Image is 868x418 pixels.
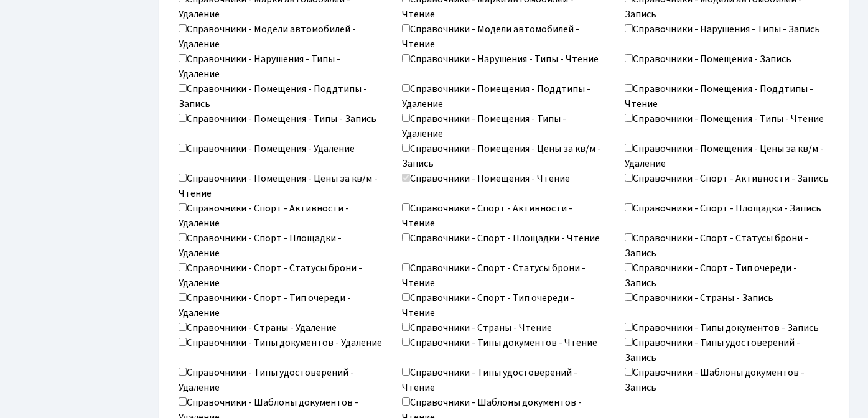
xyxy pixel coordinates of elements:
[625,203,633,211] input: Справочники - Спорт - Площадки - Запись
[179,171,383,201] label: Справочники - Помещения - Цены за кв/м - Чтение
[625,335,829,365] label: Справочники - Типы удостоверений - Запись
[625,293,633,301] input: Справочники - Страны - Запись
[625,174,633,182] input: Справочники - Спорт - Активности - Запись
[625,233,633,241] input: Справочники - Спорт - Статусы брони - Запись
[179,22,383,52] label: Справочники - Модели автомобилей - Удаление
[625,263,633,271] input: Справочники - Спорт - Тип очереди - Запись
[625,368,633,376] input: Справочники - Шаблоны документов - Запись
[179,365,383,395] label: Справочники - Типы удостоверений - Удаление
[402,84,410,92] input: Справочники - Помещения - Поддтипы - Удаление
[179,81,383,111] label: Справочники - Помещения - Поддтипы - Запись
[625,22,820,37] label: Справочники - Нарушения - Типы - Запись
[179,338,187,346] input: Справочники - Типы документов - Удаление
[625,144,633,152] input: Справочники - Помещения - Цены за кв/м - Удаление
[179,111,376,126] label: Справочники - Помещения - Типы - Запись
[402,144,410,152] input: Справочники - Помещения - Цены за кв/м - Запись
[179,114,187,122] input: Справочники - Помещения - Типы - Запись
[179,320,337,335] label: Справочники - Страны - Удаление
[402,22,607,52] label: Справочники - Модели автомобилей - Чтение
[625,338,633,346] input: Справочники - Типы удостоверений - Запись
[625,323,633,331] input: Справочники - Типы документов - Запись
[625,365,829,395] label: Справочники - Шаблоны документов - Запись
[402,290,607,320] label: Справочники - Спорт - Тип очереди - Чтение
[179,290,383,320] label: Справочники - Спорт - Тип очереди - Удаление
[179,368,187,376] input: Справочники - Типы удостоверений - Удаление
[402,293,410,301] input: Справочники - Спорт - Тип очереди - Чтение
[625,54,633,62] input: Справочники - Помещения - Запись
[402,174,410,182] input: Справочники - Помещения - Чтение
[179,174,187,182] input: Справочники - Помещения - Цены за кв/м - Чтение
[179,335,382,350] label: Справочники - Типы документов - Удаление
[625,231,829,261] label: Справочники - Спорт - Статусы брони - Запись
[625,261,829,290] label: Справочники - Спорт - Тип очереди - Запись
[179,233,187,241] input: Справочники - Спорт - Площадки - Удаление
[179,397,187,406] input: Справочники - Шаблоны документов - Удаление
[402,171,570,186] label: Справочники - Помещения - Чтение
[625,290,773,305] label: Справочники - Страны - Запись
[402,203,410,211] input: Справочники - Спорт - Активности - Чтение
[179,54,187,62] input: Справочники - Нарушения - Типы - Удаление
[625,84,633,92] input: Справочники - Помещения - Поддтипы - Чтение
[402,24,410,32] input: Справочники - Модели автомобилей - Чтение
[625,171,829,186] label: Справочники - Спорт - Активности - Запись
[402,261,607,290] label: Справочники - Спорт - Статусы брони - Чтение
[179,24,187,32] input: Справочники - Модели автомобилей - Удаление
[625,141,829,171] label: Справочники - Помещения - Цены за кв/м - Удаление
[179,203,187,211] input: Справочники - Спорт - Активности - Удаление
[179,323,187,331] input: Справочники - Страны - Удаление
[625,81,829,111] label: Справочники - Помещения - Поддтипы - Чтение
[625,111,824,126] label: Справочники - Помещения - Типы - Чтение
[402,335,597,350] label: Справочники - Типы документов - Чтение
[179,144,187,152] input: Справочники - Помещения - Удаление
[625,201,821,216] label: Справочники - Спорт - Площадки - Запись
[402,368,410,376] input: Справочники - Типы удостоверений - Чтение
[402,141,607,171] label: Справочники - Помещения - Цены за кв/м - Запись
[402,54,410,62] input: Справочники - Нарушения - Типы - Чтение
[179,293,187,301] input: Справочники - Спорт - Тип очереди - Удаление
[402,114,410,122] input: Справочники - Помещения - Типы - Удаление
[179,261,383,290] label: Справочники - Спорт - Статусы брони - Удаление
[402,320,552,335] label: Справочники - Страны - Чтение
[402,52,599,67] label: Справочники - Нарушения - Типы - Чтение
[402,233,410,241] input: Справочники - Спорт - Площадки - Чтение
[179,263,187,271] input: Справочники - Спорт - Статусы брони - Удаление
[402,365,607,395] label: Справочники - Типы удостоверений - Чтение
[625,114,633,122] input: Справочники - Помещения - Типы - Чтение
[625,52,791,67] label: Справочники - Помещения - Запись
[402,231,600,246] label: Справочники - Спорт - Площадки - Чтение
[179,231,383,261] label: Справочники - Спорт - Площадки - Удаление
[402,81,607,111] label: Справочники - Помещения - Поддтипы - Удаление
[402,338,410,346] input: Справочники - Типы документов - Чтение
[179,52,383,81] label: Справочники - Нарушения - Типы - Удаление
[179,141,355,156] label: Справочники - Помещения - Удаление
[625,320,819,335] label: Справочники - Типы документов - Запись
[179,84,187,92] input: Справочники - Помещения - Поддтипы - Запись
[625,24,633,32] input: Справочники - Нарушения - Типы - Запись
[402,397,410,406] input: Справочники - Шаблоны документов - Чтение
[402,323,410,331] input: Справочники - Страны - Чтение
[402,201,607,231] label: Справочники - Спорт - Активности - Чтение
[402,263,410,271] input: Справочники - Спорт - Статусы брони - Чтение
[402,111,607,141] label: Справочники - Помещения - Типы - Удаление
[179,201,383,231] label: Справочники - Спорт - Активности - Удаление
